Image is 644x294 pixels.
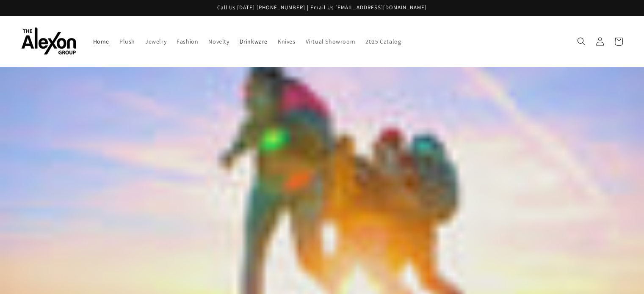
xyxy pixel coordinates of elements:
a: Plush [114,33,140,50]
span: Jewelry [145,38,166,45]
span: 2025 Catalog [365,38,401,45]
a: Drinkware [235,33,273,50]
span: Knives [278,38,296,45]
summary: Search [572,32,591,51]
img: The Alexon Group [21,27,76,55]
a: 2025 Catalog [360,33,406,50]
a: Home [88,33,114,50]
a: Fashion [171,33,203,50]
a: Novelty [203,33,234,50]
span: Drinkware [240,38,268,45]
span: Fashion [177,38,198,45]
span: Virtual Showroom [306,38,356,45]
span: Novelty [208,38,229,45]
a: Virtual Showroom [301,33,361,50]
span: Plush [119,38,135,45]
a: Knives [273,33,301,50]
span: Home [93,38,109,45]
a: Jewelry [140,33,171,50]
